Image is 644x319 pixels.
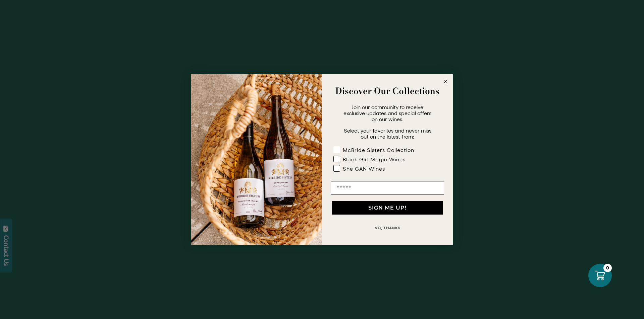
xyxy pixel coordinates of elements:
[331,221,444,235] button: NO, THANKS
[603,264,612,272] div: 0
[191,74,322,245] img: 42653730-7e35-4af7-a99d-12bf478283cf.jpeg
[343,156,406,162] div: Black Girl Magic Wines
[332,201,443,215] button: SIGN ME UP!
[331,181,444,194] input: Email
[335,84,439,97] strong: Discover Our Collections
[344,128,431,140] span: Select your favorites and never miss out on the latest from:
[343,166,385,172] div: She CAN Wines
[343,104,431,122] span: Join our community to receive exclusive updates and special offers on our wines.
[441,78,449,86] button: Close dialog
[343,147,414,153] div: McBride Sisters Collection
